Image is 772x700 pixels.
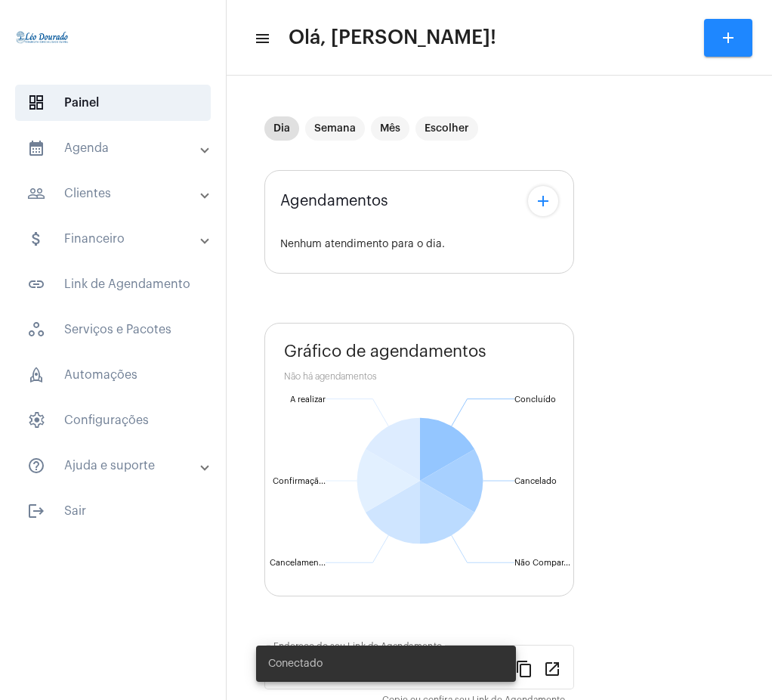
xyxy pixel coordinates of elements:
span: sidenav icon [27,94,45,112]
mat-chip: Semana [305,116,365,141]
span: Serviços e Pacotes [15,311,211,348]
mat-icon: sidenav icon [27,230,45,248]
span: Olá, [PERSON_NAME]! [289,26,496,50]
span: sidenav icon [27,366,45,384]
mat-icon: sidenav icon [27,139,45,157]
span: Gráfico de agendamentos [284,342,486,361]
mat-chip: Dia [264,116,299,141]
mat-icon: open_in_new [543,659,561,677]
div: Nenhum atendimento para o dia. [280,239,558,250]
text: A realizar [290,395,326,404]
mat-panel-title: Financeiro [27,230,202,248]
span: Link de Agendamento [15,266,211,302]
mat-expansion-panel-header: sidenav iconFinanceiro [9,221,226,257]
mat-icon: sidenav icon [27,502,45,520]
span: Sair [15,493,211,529]
mat-chip: Escolher [415,116,478,141]
mat-panel-title: Clientes [27,184,202,203]
mat-panel-title: Ajuda e suporte [27,457,202,475]
span: Painel [15,85,211,121]
mat-icon: sidenav icon [27,457,45,475]
mat-panel-title: Agenda [27,139,202,157]
mat-icon: sidenav icon [27,275,45,293]
span: Configurações [15,402,211,438]
mat-expansion-panel-header: sidenav iconAjuda e suporte [9,448,226,484]
text: Cancelamen... [270,559,326,567]
span: Agendamentos [280,193,388,209]
mat-expansion-panel-header: sidenav iconClientes [9,175,226,212]
mat-icon: sidenav icon [254,29,269,48]
img: 4c910ca3-f26c-c648-53c7-1a2041c6e520.jpg [12,8,73,68]
text: Cancelado [514,477,557,485]
mat-expansion-panel-header: sidenav iconAgenda [9,130,226,166]
text: Concluído [514,395,556,404]
mat-icon: sidenav icon [27,184,45,203]
text: Confirmaçã... [273,477,326,486]
mat-icon: add [719,29,737,47]
text: Não Compar... [514,559,570,567]
span: sidenav icon [27,411,45,429]
mat-icon: add [534,192,552,210]
mat-chip: Mês [371,116,409,141]
span: Automações [15,357,211,393]
span: Conectado [268,656,323,671]
span: sidenav icon [27,321,45,339]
